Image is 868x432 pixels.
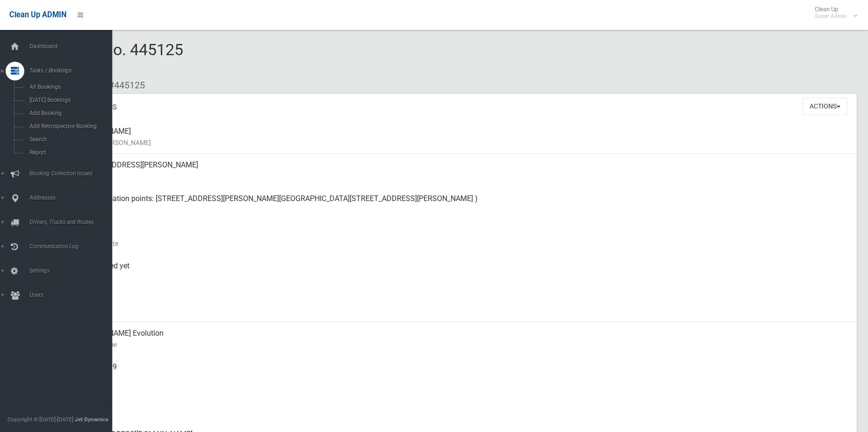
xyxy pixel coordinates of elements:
span: Search [27,136,111,143]
small: Address [75,171,849,182]
span: Tasks / Bookings [27,67,119,74]
button: Actions [803,98,847,115]
li: #445125 [102,77,145,94]
div: 0424616399 [75,356,849,389]
small: Mobile [75,373,849,384]
small: Landline [75,406,849,418]
small: Contact Name [75,339,849,350]
span: Settings [27,267,119,274]
span: Copyright © [DATE]-[DATE] [7,416,73,423]
div: [PERSON_NAME] [75,120,849,154]
span: Addresses [27,194,119,201]
div: [PERSON_NAME] Evolution [75,322,849,356]
span: Add Retrospective Booking [27,123,111,130]
span: Clean Up [810,6,856,20]
small: Collected At [75,272,849,283]
div: Not collected yet [75,255,849,288]
span: Communication Log [27,243,119,250]
div: [DATE] [75,288,849,322]
div: Other (2 location points: [STREET_ADDRESS][PERSON_NAME][GEOGRAPHIC_DATA][STREET_ADDRESS][PERSON_N... [75,187,849,221]
small: Name of [PERSON_NAME] [75,137,849,148]
span: Booking Collection Issues [27,170,119,177]
span: Report [27,149,111,156]
small: Zone [75,305,849,317]
div: [STREET_ADDRESS][PERSON_NAME] [75,154,849,187]
div: None given [75,389,849,423]
div: [DATE] [75,221,849,255]
small: Super Admin [815,13,847,20]
strong: Jet Dynamics [75,416,108,423]
span: [DATE] Bookings [27,97,111,103]
small: Pickup Point [75,204,849,216]
span: All Bookings [27,84,111,90]
span: Drivers, Trucks and Routes [27,219,119,225]
span: Booking No. 445125 [41,40,183,77]
span: Users [27,292,119,298]
span: Add Booking [27,110,111,116]
span: Dashboard [27,43,119,50]
small: Collection Date [75,238,849,249]
span: Clean Up ADMIN [9,10,66,19]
